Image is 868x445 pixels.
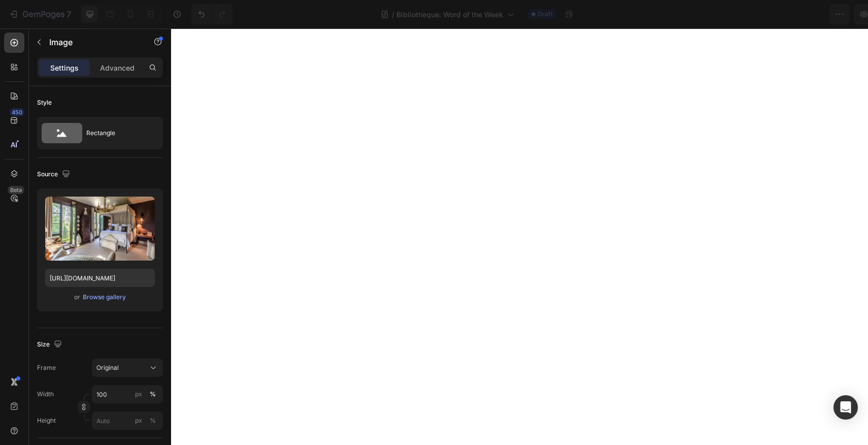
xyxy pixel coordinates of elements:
div: px [135,390,142,399]
div: Size [37,338,64,352]
button: px [147,415,159,427]
button: px [147,388,159,400]
input: px% [92,385,163,403]
input: px% [92,411,163,430]
div: % [150,416,156,425]
label: Width [37,390,54,399]
div: px [135,416,142,425]
div: Undo/Redo [191,4,232,24]
button: Publish [800,4,843,24]
p: 7 [66,8,71,20]
div: 450 [10,108,24,116]
div: % [150,390,156,399]
div: Source [37,168,72,181]
span: Draft [538,10,553,19]
span: Bibliothèque: Word of the Week [396,9,503,20]
button: Original [92,359,163,377]
span: / [392,9,394,20]
p: Image [49,36,136,48]
input: https://example.com/image.jpg [45,269,155,287]
p: Settings [50,62,79,73]
button: 7 [4,4,76,24]
iframe: Design area [171,28,868,445]
span: Save [772,10,788,19]
div: Rectangle [86,121,148,145]
span: or [74,291,80,303]
p: Advanced [100,62,135,73]
div: Open Intercom Messenger [833,395,858,420]
span: Original [96,363,119,372]
button: Browse gallery [82,292,126,302]
button: Save [763,4,796,24]
button: % [132,388,145,400]
label: Frame [37,363,56,372]
label: Height [37,416,56,425]
div: Beta [8,186,24,194]
div: Style [37,98,52,107]
div: Browse gallery [83,293,126,302]
img: preview-image [45,197,155,261]
div: Publish [809,9,834,20]
button: % [132,415,145,427]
